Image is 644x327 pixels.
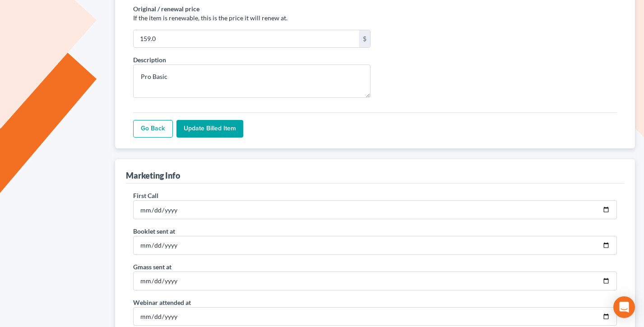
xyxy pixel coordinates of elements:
[133,120,173,138] a: Go Back
[133,298,191,307] label: Webinar attended at
[133,191,158,200] label: First Call
[133,226,175,236] label: Booklet sent at
[176,120,243,138] input: Update Billed item
[133,55,166,64] label: Description
[359,30,370,47] div: $
[134,30,359,47] input: 10.00
[133,262,171,272] label: Gmass sent at
[133,14,371,23] p: If the item is renewable, this is the price it will renew at.
[133,64,371,98] textarea: Pro Basic
[126,170,180,181] div: Marketing Info
[133,4,199,14] label: Original / renewal price
[613,296,635,318] div: Open Intercom Messenger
